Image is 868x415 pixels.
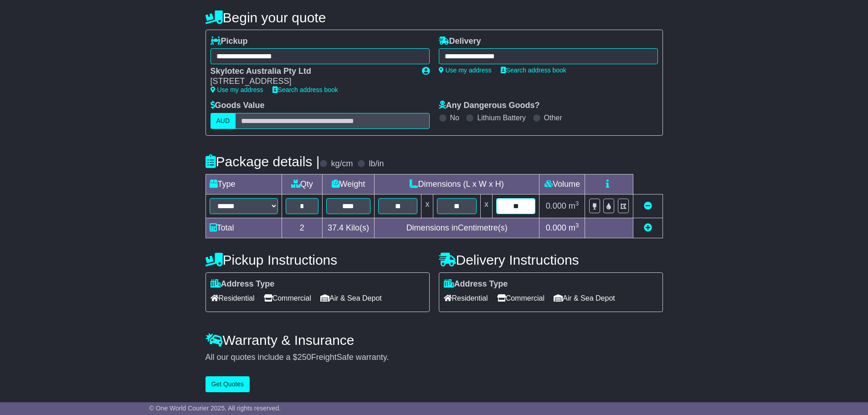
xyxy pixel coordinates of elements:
span: Residential [211,291,255,305]
td: Dimensions in Centimetre(s) [374,218,539,238]
td: 2 [282,218,322,238]
label: No [450,113,459,122]
label: Lithium Battery [477,113,526,122]
h4: Pickup Instructions [205,252,430,267]
a: Use my address [211,86,263,93]
td: Kilo(s) [322,218,374,238]
label: Delivery [439,36,481,46]
span: 250 [298,353,311,362]
h4: Package details | [205,154,320,169]
label: Pickup [211,36,248,46]
label: AUD [211,113,236,129]
button: Get Quotes [205,376,250,392]
span: Air & Sea Depot [554,291,615,305]
a: Add new item [644,223,652,232]
span: © One World Courier 2025. All rights reserved. [149,405,281,412]
td: x [421,194,433,218]
span: 0.000 [546,223,566,232]
span: m [569,223,579,232]
sup: 3 [575,222,579,229]
div: All our quotes include a $ FreightSafe warranty. [205,353,663,363]
div: Skylotec Australia Pty Ltd [211,67,413,77]
a: Search address book [272,86,338,93]
h4: Warranty & Insurance [205,333,663,348]
div: [STREET_ADDRESS] [211,77,413,87]
span: 0.000 [546,201,566,210]
span: m [569,201,579,210]
td: Total [205,218,282,238]
label: lb/in [369,159,384,169]
span: Air & Sea Depot [320,291,382,305]
label: Goods Value [211,101,265,111]
td: Dimensions (L x W x H) [374,174,539,194]
h4: Begin your quote [205,10,663,25]
label: kg/cm [331,159,353,169]
a: Use my address [439,67,492,74]
span: Commercial [264,291,311,305]
label: Address Type [444,279,508,289]
label: Any Dangerous Goods? [439,101,540,111]
h4: Delivery Instructions [439,252,663,267]
span: Residential [444,291,488,305]
a: Search address book [501,67,566,74]
label: Other [544,113,562,122]
td: Type [205,174,282,194]
span: Commercial [497,291,544,305]
label: Address Type [211,279,275,289]
sup: 3 [575,200,579,207]
span: 37.4 [328,223,344,232]
a: Remove this item [644,201,652,210]
td: Weight [322,174,374,194]
td: x [480,194,492,218]
td: Volume [539,174,585,194]
td: Qty [282,174,322,194]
